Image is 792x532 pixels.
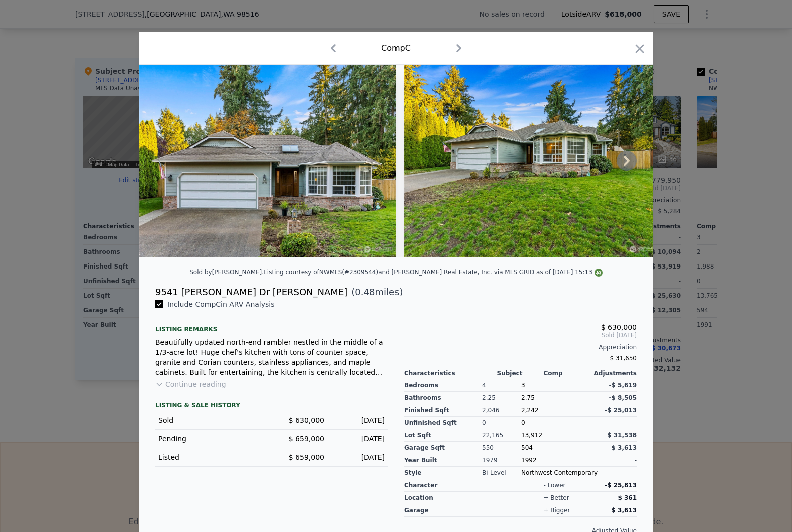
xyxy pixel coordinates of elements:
[521,392,598,404] div: 2.75
[598,467,637,479] div: -
[404,467,482,479] div: Style
[404,392,482,404] div: Bathrooms
[543,494,569,502] div: + better
[404,429,482,442] div: Lot Sqft
[605,482,637,489] span: -$ 25,813
[612,507,637,514] span: $ 3,613
[521,432,542,439] span: 13,912
[521,467,598,479] div: Northwest Contemporary
[482,467,521,479] div: Bi-Level
[332,415,385,425] div: [DATE]
[404,417,482,429] div: Unfinished Sqft
[189,269,264,276] div: Sold by [PERSON_NAME] .
[347,285,403,299] span: ( miles)
[404,404,482,417] div: Finished Sqft
[482,379,521,392] div: 4
[404,442,482,454] div: Garage Sqft
[610,355,637,362] span: $ 31,650
[404,65,661,257] img: Property Img
[609,394,637,401] span: -$ 8,505
[598,454,637,467] div: -
[497,369,544,377] div: Subject
[158,415,264,425] div: Sold
[607,432,637,439] span: $ 31,538
[404,331,637,339] span: Sold [DATE]
[482,429,521,442] div: 22,165
[521,407,538,414] span: 2,242
[404,504,497,517] div: garage
[289,416,324,424] span: $ 630,000
[482,454,521,467] div: 1979
[601,323,637,331] span: $ 630,000
[404,379,482,392] div: Bedrooms
[404,492,497,504] div: location
[158,434,264,444] div: Pending
[289,435,324,443] span: $ 659,000
[404,479,497,492] div: character
[155,379,226,389] button: Continue reading
[404,343,637,351] div: Appreciation
[521,382,525,389] span: 3
[590,369,637,377] div: Adjustments
[155,401,388,411] div: LISTING & SALE HISTORY
[158,452,264,462] div: Listed
[605,407,637,414] span: -$ 25,013
[543,506,570,514] div: + bigger
[404,369,497,377] div: Characteristics
[521,454,598,467] div: 1992
[139,65,396,257] img: Property Img
[612,444,637,451] span: $ 3,613
[482,392,521,404] div: 2.25
[482,404,521,417] div: 2,046
[155,317,388,333] div: Listing remarks
[163,300,279,308] span: Include Comp C in ARV Analysis
[543,369,590,377] div: Comp
[521,419,525,426] span: 0
[355,287,375,297] span: 0.48
[404,454,482,467] div: Year Built
[609,382,637,389] span: -$ 5,619
[598,417,637,429] div: -
[618,494,637,501] span: $ 361
[595,269,603,277] img: NWMLS Logo
[289,453,324,461] span: $ 659,000
[264,269,603,276] div: Listing courtesy of NWMLS (#2309544) and [PERSON_NAME] Real Estate, Inc. via MLS GRID as of [DATE...
[155,285,347,299] div: 9541 [PERSON_NAME] Dr [PERSON_NAME]
[155,337,388,377] div: Beautifully updated north-end rambler nestled in the middle of a 1/3-acre lot! Huge chef’s kitche...
[332,434,385,444] div: [DATE]
[482,417,521,429] div: 0
[381,42,411,54] div: Comp C
[521,444,533,451] span: 504
[482,442,521,454] div: 550
[543,481,565,489] div: - lower
[332,452,385,462] div: [DATE]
